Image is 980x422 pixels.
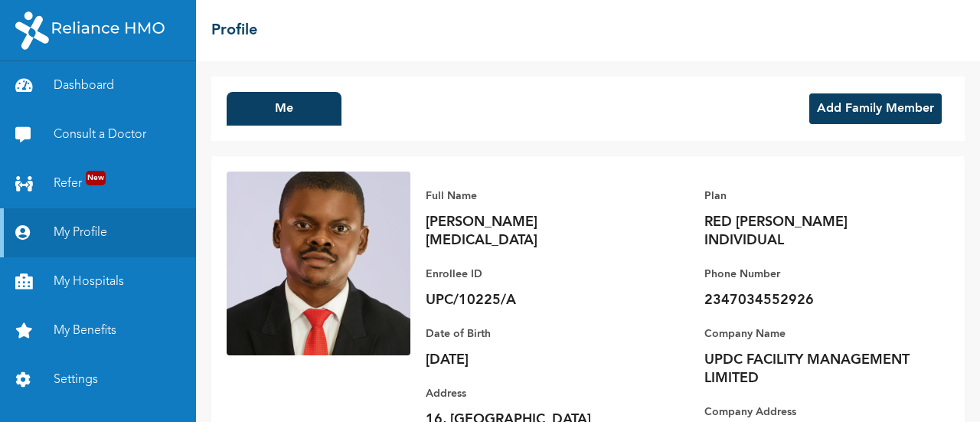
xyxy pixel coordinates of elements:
[15,11,165,50] img: RelianceHMO's Logo
[426,291,640,309] p: UPC/10225/A
[704,213,919,250] p: RED [PERSON_NAME] INDIVIDUAL
[426,265,640,283] p: Enrollee ID
[86,171,106,185] span: New
[426,384,640,403] p: Address
[704,403,919,421] p: Company Address
[426,325,640,343] p: Date of Birth
[426,351,640,369] p: [DATE]
[704,187,919,205] p: Plan
[227,92,341,126] button: Me
[211,19,257,42] h2: Profile
[704,291,919,309] p: 2347034552926
[809,93,942,124] button: Add Family Member
[704,351,919,388] p: UPDC FACILITY MANAGEMENT LIMITED
[704,265,919,283] p: Phone Number
[426,213,640,250] p: [PERSON_NAME][MEDICAL_DATA]
[704,325,919,343] p: Company Name
[227,172,410,355] img: Enrollee
[426,187,640,205] p: Full Name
